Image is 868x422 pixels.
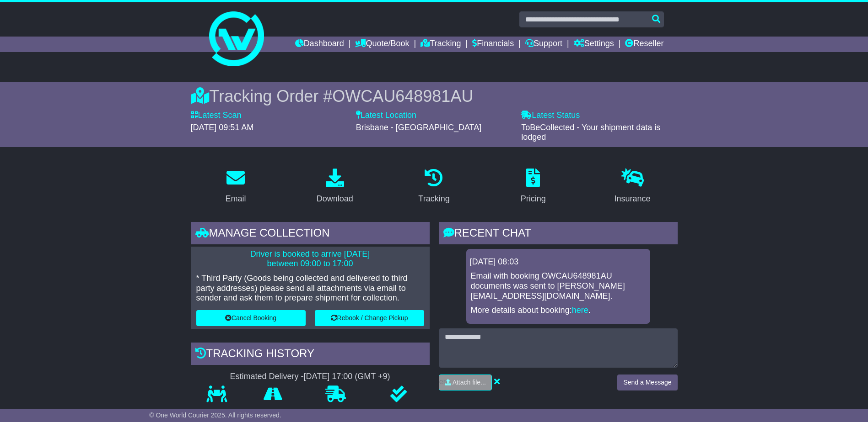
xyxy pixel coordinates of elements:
span: ToBeCollected - Your shipment data is lodged [521,123,660,142]
div: [DATE] 17:00 (GMT +9) [304,372,390,382]
a: Financials [472,37,514,52]
label: Latest Location [356,111,416,121]
span: Brisbane - [GEOGRAPHIC_DATA] [356,123,481,132]
p: Email with booking OWCAU648981AU documents was sent to [PERSON_NAME][EMAIL_ADDRESS][DOMAIN_NAME]. [471,271,646,301]
div: Email [225,193,246,205]
a: Email [219,165,252,208]
label: Latest Scan [191,111,242,121]
p: In Transit [243,407,304,417]
div: RECENT CHAT [439,222,678,247]
p: * Third Party (Goods being collected and delivered to third party addresses) please send all atta... [196,274,424,303]
p: Delivering [304,407,368,417]
a: Download [311,165,359,208]
div: Tracking Order # [191,86,678,106]
div: Pricing [521,193,546,205]
div: Download [317,193,353,205]
p: Delivered [367,407,430,417]
a: Tracking [412,165,455,208]
button: Send a Message [617,375,677,390]
p: Driver is booked to arrive [DATE] between 09:00 to 17:00 [196,249,424,269]
span: © One World Courier 2025. All rights reserved. [149,411,281,419]
div: [DATE] 08:03 [470,257,647,267]
p: More details about booking: . [471,306,646,316]
a: Reseller [625,37,663,52]
div: Manage collection [191,222,430,247]
div: Insurance [615,193,651,205]
div: Estimated Delivery - [191,372,430,382]
div: Tracking [418,193,449,205]
a: Dashboard [295,37,344,52]
button: Rebook / Change Pickup [315,310,424,326]
a: Quote/Book [355,37,409,52]
p: Pickup [191,407,243,417]
a: Insurance [609,165,657,208]
button: Cancel Booking [196,310,306,326]
span: [DATE] 09:51 AM [191,123,254,132]
label: Latest Status [521,111,580,121]
span: OWCAU648981AU [332,87,473,105]
a: Pricing [515,165,552,208]
a: Tracking [421,37,461,52]
a: here [572,306,588,315]
div: Tracking history [191,343,430,367]
a: Settings [574,37,614,52]
a: Support [525,37,562,52]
